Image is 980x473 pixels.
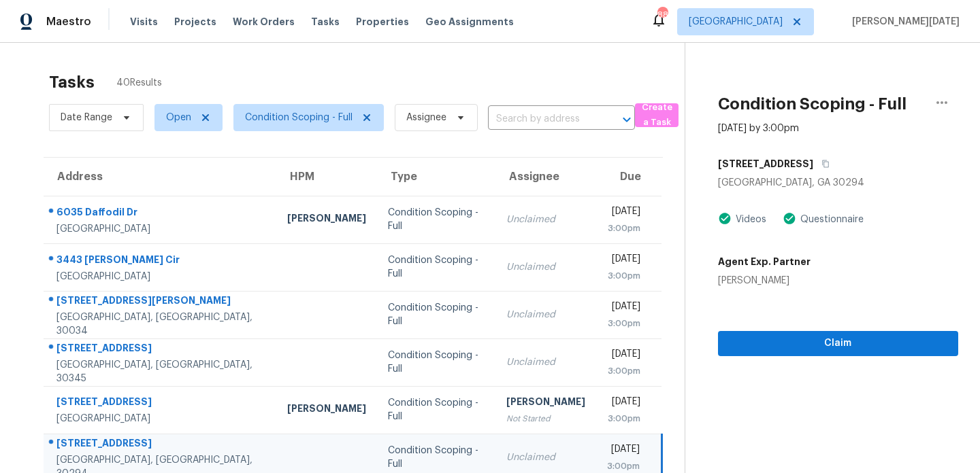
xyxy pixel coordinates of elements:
[174,15,216,29] span: Projects
[596,158,662,196] th: Due
[732,213,766,226] div: Videos
[356,15,409,29] span: Properties
[506,355,585,369] div: Unclaimed
[388,253,485,281] div: Condition Scoping - Full
[796,213,864,226] div: Questionnaire
[506,260,585,274] div: Unclaimed
[61,111,112,124] span: Date Range
[56,341,265,358] div: [STREET_ADDRESS]
[233,15,295,29] span: Work Orders
[56,253,265,270] div: 3443 [PERSON_NAME] Cir
[783,211,796,226] img: Artifact Present Icon
[495,158,596,196] th: Assignee
[388,444,485,471] div: Condition Scoping - Full
[607,442,640,459] div: [DATE]
[276,158,377,196] th: HPM
[718,331,958,356] button: Claim
[56,205,265,222] div: 6035 Daffodil Dr
[287,402,366,419] div: [PERSON_NAME]
[116,76,162,90] span: 40 Results
[44,158,276,196] th: Address
[847,15,960,29] span: [PERSON_NAME][DATE]
[617,110,636,129] button: Open
[718,255,811,268] h5: Agent Exp. Partner
[607,364,641,378] div: 3:00pm
[718,176,958,190] div: [GEOGRAPHIC_DATA], GA 30294
[635,103,679,127] button: Create a Task
[488,109,597,130] input: Search by address
[689,15,783,29] span: [GEOGRAPHIC_DATA]
[607,205,641,222] div: [DATE]
[718,97,906,111] h2: Condition Scoping - Full
[506,395,585,412] div: [PERSON_NAME]
[49,75,95,89] h2: Tasks
[607,269,641,283] div: 3:00pm
[388,349,485,376] div: Condition Scoping - Full
[245,111,353,124] span: Condition Scoping - Full
[506,213,585,226] div: Unclaimed
[718,122,799,135] div: [DATE] by 3:00pm
[607,317,641,330] div: 3:00pm
[287,211,366,228] div: [PERSON_NAME]
[607,395,641,412] div: [DATE]
[46,15,91,29] span: Maestro
[718,274,811,287] div: [PERSON_NAME]
[607,300,641,317] div: [DATE]
[166,111,191,124] span: Open
[56,222,265,236] div: [GEOGRAPHIC_DATA]
[56,412,265,425] div: [GEOGRAPHIC_DATA]
[607,347,641,364] div: [DATE]
[56,311,265,338] div: [GEOGRAPHIC_DATA], [GEOGRAPHIC_DATA], 30034
[377,158,495,196] th: Type
[718,211,732,226] img: Artifact Present Icon
[56,358,265,385] div: [GEOGRAPHIC_DATA], [GEOGRAPHIC_DATA], 30345
[607,412,641,425] div: 3:00pm
[506,412,585,425] div: Not Started
[506,451,585,464] div: Unclaimed
[657,8,667,22] div: 88
[425,15,514,29] span: Geo Assignments
[718,157,813,171] h5: [STREET_ADDRESS]
[642,100,672,131] span: Create a Task
[607,252,641,269] div: [DATE]
[56,294,265,311] div: [STREET_ADDRESS][PERSON_NAME]
[729,335,947,352] span: Claim
[607,222,641,235] div: 3:00pm
[130,15,158,29] span: Visits
[311,17,340,27] span: Tasks
[56,270,265,283] div: [GEOGRAPHIC_DATA]
[388,396,485,423] div: Condition Scoping - Full
[56,436,265,453] div: [STREET_ADDRESS]
[388,301,485,328] div: Condition Scoping - Full
[388,206,485,233] div: Condition Scoping - Full
[506,308,585,321] div: Unclaimed
[607,459,640,473] div: 3:00pm
[406,111,446,124] span: Assignee
[56,395,265,412] div: [STREET_ADDRESS]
